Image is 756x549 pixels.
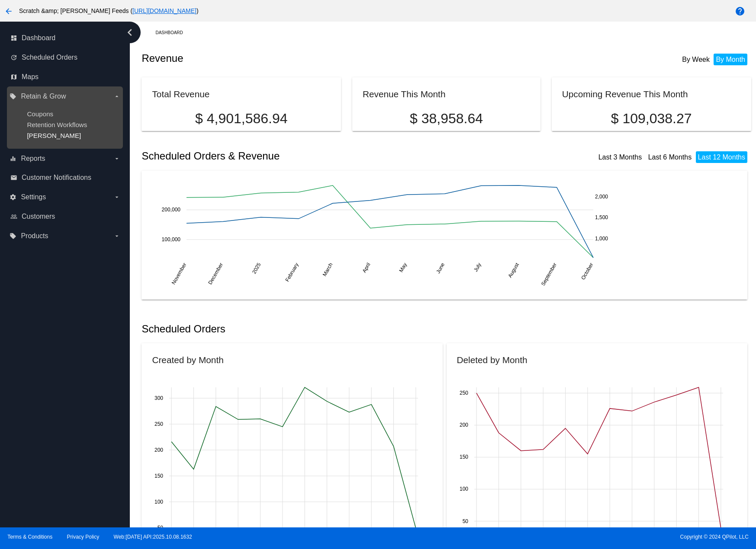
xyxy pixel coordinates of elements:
p: $ 109,038.27 [562,111,741,127]
text: 50 [462,518,468,524]
span: Dashboard [22,34,55,42]
i: arrow_drop_down [113,233,120,239]
a: Terms & Conditions [7,534,52,540]
a: update Scheduled Orders [10,51,120,64]
span: Customers [22,213,55,220]
text: 250 [459,390,468,396]
span: Products [21,232,48,240]
text: 1,500 [595,214,608,220]
text: December [207,262,225,285]
li: By Week [680,54,712,65]
mat-icon: help [735,6,745,16]
text: 2,000 [595,193,608,199]
a: map Maps [10,70,120,84]
span: Reports [21,155,45,163]
a: dashboard Dashboard [10,31,120,45]
i: arrow_drop_down [113,194,120,201]
text: 250 [154,421,163,427]
text: 1,000 [595,236,608,242]
h2: Upcoming Revenue This Month [562,89,688,99]
text: September [540,262,558,287]
text: February [284,262,300,283]
text: 50 [158,525,164,531]
span: Settings [21,193,46,201]
span: Retain & Grow [21,93,66,100]
text: 200,000 [162,207,181,213]
i: local_offer [10,233,16,239]
h2: Deleted by Month [457,355,528,365]
text: November [171,262,188,285]
text: 100 [459,486,468,492]
i: people_outline [10,213,17,220]
i: local_offer [10,93,16,100]
mat-icon: arrow_back [3,6,14,16]
a: [PERSON_NAME] [27,132,81,139]
text: 150 [459,454,468,460]
i: map [10,73,17,80]
li: By Month [714,54,747,65]
text: July [473,262,483,272]
span: Maps [22,73,39,81]
i: email [10,174,17,181]
i: equalizer [10,155,16,162]
text: April [361,262,372,274]
a: Dashboard [155,26,190,39]
a: Coupons [27,110,53,118]
span: Scratch &amp; [PERSON_NAME] Feeds ( ) [19,7,199,14]
a: [URL][DOMAIN_NAME] [132,7,196,14]
p: $ 38,958.64 [363,111,530,127]
text: March [322,262,334,277]
i: arrow_drop_down [113,93,120,100]
i: update [10,54,17,61]
i: arrow_drop_down [113,155,120,162]
h2: Revenue This Month [363,89,446,99]
text: 100 [154,499,163,505]
a: Last 3 Months [598,153,642,161]
a: Last 6 Months [648,153,692,161]
h2: Total Revenue [152,89,209,99]
a: Privacy Policy [67,534,100,540]
text: October [580,262,595,281]
span: Scheduled Orders [22,54,77,61]
a: Web:[DATE] API:2025.10.08.1632 [114,534,192,540]
h2: Created by Month [152,355,223,365]
i: dashboard [10,35,17,41]
text: 2025 [251,262,262,274]
a: email Customer Notifications [10,171,120,185]
text: 300 [154,395,163,401]
h2: Scheduled Orders & Revenue [142,150,446,162]
a: Retention Workflows [27,121,87,128]
p: $ 4,901,586.94 [152,111,331,127]
i: settings [10,194,16,201]
text: 200 [154,447,163,453]
h2: Revenue [142,52,446,64]
a: Last 12 Months [698,153,745,161]
span: Copyright © 2024 QPilot, LLC [386,534,749,540]
text: August [507,262,521,279]
i: chevron_left [123,26,137,39]
text: June [435,262,446,274]
text: May [398,262,408,273]
span: Customer Notifications [22,174,91,182]
text: 200 [459,422,468,428]
text: 100,000 [162,236,181,243]
text: 150 [154,473,163,479]
h2: Scheduled Orders [142,323,446,335]
a: people_outline Customers [10,210,120,223]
